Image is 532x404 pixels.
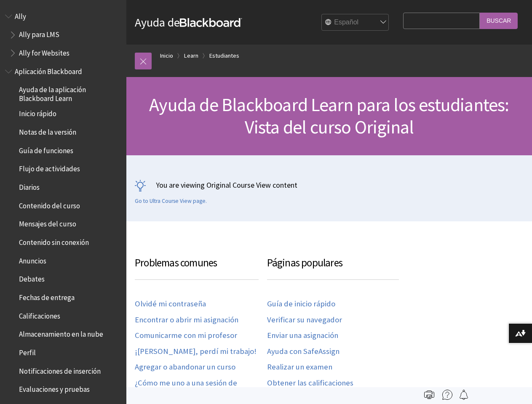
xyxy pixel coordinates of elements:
[5,9,121,60] nav: Book outline for Anthology Ally Help
[135,331,237,340] a: Comunicarme con mi profesor
[135,362,235,372] a: Agregar o abandonar un curso
[19,217,76,229] span: Mensajes del curso
[19,309,60,320] span: Calificaciones
[19,327,103,339] span: Almacenamiento en la nube
[19,162,80,173] span: Flujo de actividades
[19,346,36,357] span: Perfil
[322,14,389,31] select: Site Language Selector
[267,255,399,280] h3: Páginas populares
[15,64,82,76] span: Aplicación Blackboard
[19,199,80,210] span: Contenido del curso
[15,9,26,21] span: Ally
[135,180,524,190] p: You are viewing Original Course View content
[135,255,259,280] h3: Problemas comunes
[19,272,45,284] span: Debates
[267,299,335,309] a: Guía de inicio rápido
[267,331,338,340] a: Enviar una asignación
[135,15,242,30] a: Ayuda deBlackboard
[459,390,469,400] img: Follow this page
[135,378,267,397] a: ¿Cómo me uno a una sesión de Collaborate?
[135,299,206,309] a: Olvidé mi contraseña
[267,347,340,356] a: Ayuda con SafeAssign
[135,315,238,325] a: Encontrar o abrir mi asignación
[267,362,332,372] a: Realizar un examen
[19,28,59,39] span: Ally para LMS
[19,180,40,191] span: Diarios
[267,378,353,388] a: Obtener las calificaciones
[19,125,76,136] span: Notas de la versión
[19,254,46,265] span: Anuncios
[19,290,75,302] span: Fechas de entrega
[19,83,120,103] span: Ayuda de la aplicación Blackboard Learn
[19,46,70,57] span: Ally for Websites
[19,364,101,375] span: Notificaciones de inserción
[184,50,198,61] a: Learn
[442,390,452,400] img: More help
[135,347,257,356] a: ¡[PERSON_NAME], perdí mi trabajo!
[19,235,89,247] span: Contenido sin conexión
[424,390,434,400] img: Print
[135,197,207,205] a: Go to Ultra Course View page.
[267,315,342,325] a: Verificar su navegador
[209,50,239,61] a: Estudiantes
[160,50,173,61] a: Inicio
[19,144,73,155] span: Guía de funciones
[180,18,242,27] strong: Blackboard
[480,13,518,29] input: Buscar
[19,383,90,394] span: Evaluaciones y pruebas
[149,93,509,138] span: Ayuda de Blackboard Learn para los estudiantes: Vista del curso Original
[19,107,56,118] span: Inicio rápido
